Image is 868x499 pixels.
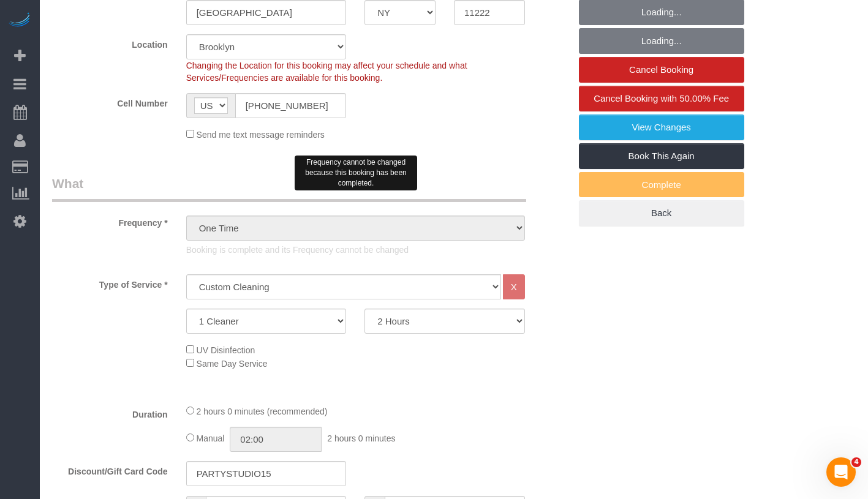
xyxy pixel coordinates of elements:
[295,156,417,190] div: Frequency cannot be changed because this booking has been completed.
[197,345,255,355] span: UV Disinfection
[851,457,861,467] span: 4
[186,244,525,256] p: Booking is complete and its Frequency cannot be changed
[197,130,325,140] span: Send me text message reminders
[235,93,347,118] input: Cell Number
[579,86,744,111] a: Cancel Booking with 50.00% Fee
[43,404,177,421] label: Duration
[186,61,467,83] span: Changing the Location for this booking may affect your schedule and what Services/Frequencies are...
[43,34,177,51] label: Location
[327,433,395,443] span: 2 hours 0 minutes
[43,93,177,110] label: Cell Number
[579,143,744,169] a: Book This Again
[197,407,328,416] span: 2 hours 0 minutes (recommended)
[826,457,856,487] iframe: Intercom live chat
[579,114,744,140] a: View Changes
[579,200,744,226] a: Back
[43,274,177,291] label: Type of Service *
[197,359,268,369] span: Same Day Service
[43,461,177,478] label: Discount/Gift Card Code
[197,433,225,443] span: Manual
[43,212,177,229] label: Frequency *
[7,12,32,29] img: Automaid Logo
[52,174,526,202] legend: What
[579,57,744,83] a: Cancel Booking
[594,93,729,103] span: Cancel Booking with 50.00% Fee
